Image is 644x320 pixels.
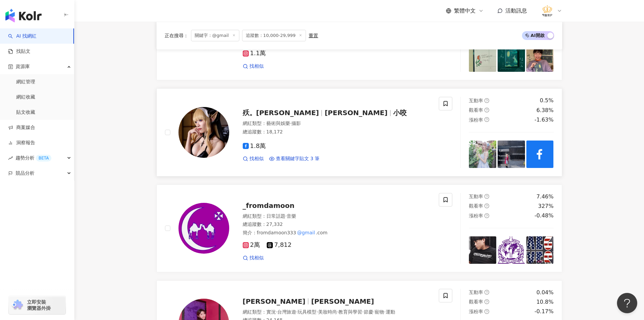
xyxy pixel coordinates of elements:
span: 資源庫 [16,59,30,74]
mark: @gmail [296,229,316,236]
a: 洞察報告 [8,140,35,146]
span: 簡介 ： [243,229,328,236]
span: 觀看率 [469,107,483,113]
span: 漲粉率 [469,117,483,123]
div: -0.48% [534,212,554,219]
div: 6.38% [536,107,554,114]
div: 0.04% [536,289,554,296]
span: 玩具模型 [297,309,316,315]
span: question-circle [484,108,489,112]
span: · [276,309,277,315]
div: 網紅類型 ： [243,120,431,127]
span: 觀看率 [469,203,483,209]
img: post-image [498,236,525,264]
a: KOL Avatar殀。[PERSON_NAME][PERSON_NAME]小咬網紅類型：藝術與娛樂·攝影總追蹤數：18,1721.8萬找相似查看關鍵字貼文 3 筆互動率question-cir... [157,88,562,176]
div: 網紅類型 ： [243,309,431,316]
div: BETA [36,155,51,162]
div: 重置 [309,33,318,38]
span: fromdamoon333 [257,230,296,235]
span: 教育與學習 [338,309,362,315]
span: 找相似 [249,255,264,261]
div: 10.8% [536,298,554,306]
img: KOL Avatar [178,203,229,254]
span: 運動 [386,309,395,315]
img: post-image [498,45,525,72]
a: 貼文收藏 [16,109,35,116]
span: question-circle [484,117,489,122]
div: 總追蹤數 ： 27,332 [243,221,431,228]
span: 活動訊息 [505,7,527,14]
img: post-image [526,45,554,72]
span: 台灣旅遊 [277,309,296,315]
a: 找相似 [243,63,264,70]
img: post-image [498,141,525,168]
span: question-circle [484,290,489,295]
span: · [373,309,375,315]
span: 互動率 [469,290,483,295]
span: 互動率 [469,194,483,199]
span: 藝術與娛樂 [266,121,290,126]
span: 1.8萬 [243,143,266,150]
span: 漲粉率 [469,213,483,218]
a: 找相似 [243,255,264,261]
span: · [296,309,297,315]
span: · [337,309,338,315]
img: logo [5,9,42,22]
span: 正在搜尋 ： [165,33,188,38]
span: 漲粉率 [469,309,483,314]
span: 趨勢分析 [16,150,51,166]
a: 找貼文 [8,48,30,55]
span: question-circle [484,299,489,304]
span: 小咬 [393,109,407,117]
div: 7.46% [536,193,554,200]
span: .com [316,230,327,235]
span: question-circle [484,194,489,199]
img: post-image [526,141,554,168]
div: 327% [538,202,554,210]
span: 日常話題 [266,213,285,219]
a: KOL Avatar_fromdamoon網紅類型：日常話題·音樂總追蹤數：27,332簡介：fromdamoon333@gmail.com2萬7,812找相似互動率question-circl... [157,185,562,272]
a: searchAI 找網紅 [8,33,37,40]
span: 美妝時尚 [318,309,337,315]
span: · [384,309,385,315]
div: -1.63% [534,116,554,124]
span: [PERSON_NAME] [311,297,374,305]
span: [PERSON_NAME] [243,297,306,305]
div: 總追蹤數 ： 18,172 [243,129,431,135]
a: 網紅收藏 [16,94,35,101]
span: question-circle [484,98,489,103]
span: 競品分析 [16,166,34,181]
div: 0.5% [540,97,554,104]
span: _fromdamoon [243,201,295,210]
span: 7,812 [267,241,292,249]
span: 繁體中文 [454,7,476,15]
span: · [316,309,318,315]
span: 攝影 [291,121,301,126]
span: 互動率 [469,98,483,103]
span: 關鍵字：@gmail [191,30,239,41]
span: question-circle [484,204,489,208]
img: %E6%B3%95%E5%96%AC%E9%86%AB%E7%BE%8E%E8%A8%BA%E6%89%80_LOGO%20.png [541,4,554,17]
img: post-image [469,141,496,168]
a: chrome extension立即安裝 瀏覽器外掛 [9,296,66,314]
iframe: Help Scout Beacon - Open [617,293,637,313]
span: 追蹤數：10,000-29,999 [242,30,306,41]
span: 殀。[PERSON_NAME] [243,109,319,117]
span: 1.1萬 [243,50,266,57]
span: 立即安裝 瀏覽器外掛 [27,299,51,311]
span: question-circle [484,309,489,314]
span: · [290,121,291,126]
span: [PERSON_NAME] [325,109,387,117]
span: · [362,309,363,315]
div: 網紅類型 ： [243,213,431,220]
a: 查看關鍵字貼文 3 筆 [269,155,320,162]
img: post-image [469,236,496,264]
span: question-circle [484,213,489,218]
span: 音樂 [287,213,296,219]
span: 查看關鍵字貼文 3 筆 [276,155,320,162]
span: 找相似 [249,63,264,70]
img: chrome extension [11,300,24,311]
a: 網紅管理 [16,79,35,85]
span: 節慶 [364,309,373,315]
span: rise [8,156,13,161]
